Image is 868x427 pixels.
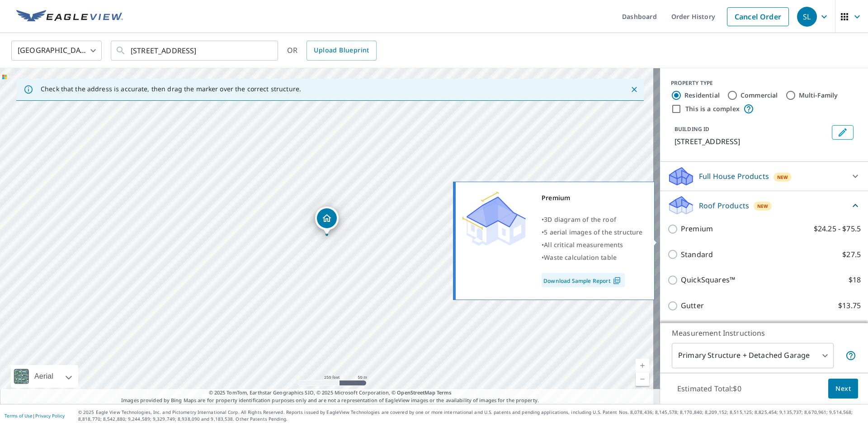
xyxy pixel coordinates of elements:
[542,251,643,264] div: •
[315,206,339,235] div: Dropped pin, building 1, Residential property, 21940 Cottonwood St NW Cedar, MN 55011
[628,84,640,95] button: Close
[397,389,435,396] a: OpenStreetMap
[699,171,769,182] p: Full House Products
[828,379,858,399] button: Next
[11,365,78,388] div: Aerial
[544,240,623,249] span: All critical measurements
[842,249,861,260] p: $27.5
[636,359,649,372] a: Current Level 17, Zoom In
[838,300,861,311] p: $13.75
[667,165,861,187] div: Full House ProductsNew
[681,223,713,235] p: Premium
[681,300,704,311] p: Gutter
[675,136,828,147] p: [STREET_ADDRESS]
[832,125,854,140] button: Edit building 1
[462,192,526,246] img: Premium
[131,38,259,63] input: Search by address or latitude-longitude
[671,79,857,87] div: PROPERTY TYPE
[636,372,649,386] a: Current Level 17, Zoom Out
[209,389,452,397] span: © 2025 TomTom, Earthstar Geographics SIO, © 2025 Microsoft Corporation, ©
[814,223,861,235] p: $24.25 - $75.5
[681,274,735,286] p: QuickSquares™
[611,277,623,285] img: Pdf Icon
[685,104,740,113] label: This is a complex
[287,41,377,61] div: OR
[672,343,834,368] div: Primary Structure + Detached Garage
[542,239,643,251] div: •
[757,202,769,210] span: New
[799,91,838,100] label: Multi-Family
[835,383,851,394] span: Next
[78,409,863,422] p: © 2025 Eagle View Technologies, Inc. and Pictometry International Corp. All Rights Reserved. Repo...
[542,192,643,204] div: Premium
[741,91,778,100] label: Commercial
[314,45,369,56] span: Upload Blueprint
[849,274,861,286] p: $18
[797,7,817,27] div: SL
[41,85,301,93] p: Check that the address is accurate, then drag the marker over the correct structure.
[681,249,713,260] p: Standard
[307,41,376,61] a: Upload Blueprint
[542,213,643,226] div: •
[727,7,789,26] a: Cancel Order
[11,38,102,63] div: [GEOGRAPHIC_DATA]
[35,413,65,419] a: Privacy Policy
[672,328,856,338] p: Measurement Instructions
[32,365,56,388] div: Aerial
[544,228,642,236] span: 5 aerial images of the structure
[670,379,749,399] p: Estimated Total: $0
[542,226,643,239] div: •
[845,350,856,361] span: Your report will include the primary structure and a detached garage if one exists.
[5,413,65,418] p: |
[437,389,452,396] a: Terms
[5,413,33,419] a: Terms of Use
[544,215,616,224] span: 3D diagram of the roof
[699,200,749,211] p: Roof Products
[777,174,788,181] span: New
[684,91,720,100] label: Residential
[675,125,709,133] p: BUILDING ID
[544,253,617,262] span: Waste calculation table
[16,10,123,23] img: EV Logo
[542,273,625,287] a: Download Sample Report
[667,195,861,216] div: Roof ProductsNew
